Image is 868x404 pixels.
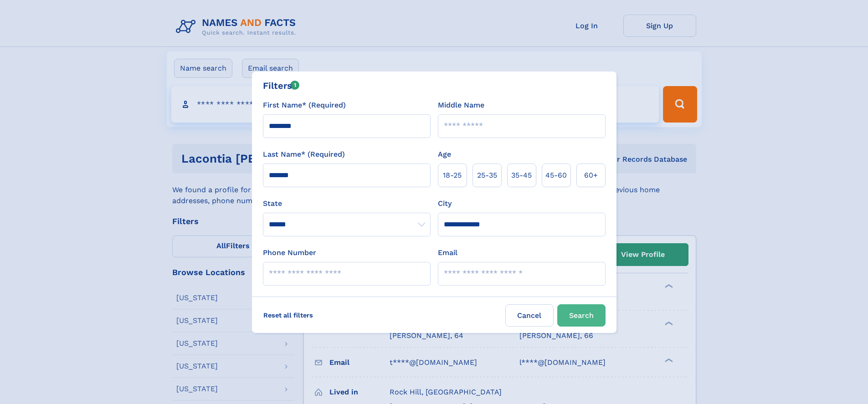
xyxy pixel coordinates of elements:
[584,170,598,181] span: 60+
[443,170,462,181] span: 18‑25
[263,149,345,160] label: Last Name* (Required)
[263,79,300,92] div: Filters
[511,170,532,181] span: 35‑45
[257,304,319,326] label: Reset all filters
[557,304,606,327] button: Search
[438,247,457,258] label: Email
[438,100,484,111] label: Middle Name
[438,149,451,160] label: Age
[263,100,346,111] label: First Name* (Required)
[438,198,452,209] label: City
[477,170,497,181] span: 25‑35
[545,170,567,181] span: 45‑60
[505,304,554,327] label: Cancel
[263,198,431,209] label: State
[263,247,316,258] label: Phone Number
